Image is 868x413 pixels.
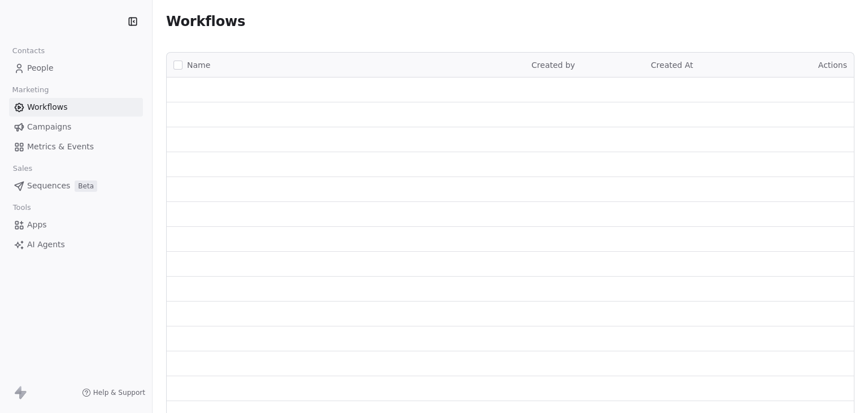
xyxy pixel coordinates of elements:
[9,216,143,234] a: Apps
[27,219,47,231] span: Apps
[93,388,145,397] span: Help & Support
[8,199,36,216] span: Tools
[187,59,210,71] span: Name
[27,239,65,251] span: AI Agents
[9,177,143,195] a: SequencesBeta
[9,137,143,156] a: Metrics & Events
[8,160,37,177] span: Sales
[82,388,145,397] a: Help & Support
[27,62,54,74] span: People
[27,180,70,192] span: Sequences
[9,98,143,117] a: Workflows
[818,61,847,70] span: Actions
[27,121,71,133] span: Campaigns
[166,14,245,29] span: Workflows
[7,81,54,98] span: Marketing
[9,59,143,78] a: People
[9,118,143,136] a: Campaigns
[651,61,693,70] span: Created At
[27,141,94,153] span: Metrics & Events
[27,101,68,113] span: Workflows
[75,180,97,192] span: Beta
[9,235,143,254] a: AI Agents
[7,42,50,59] span: Contacts
[532,61,575,70] span: Created by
